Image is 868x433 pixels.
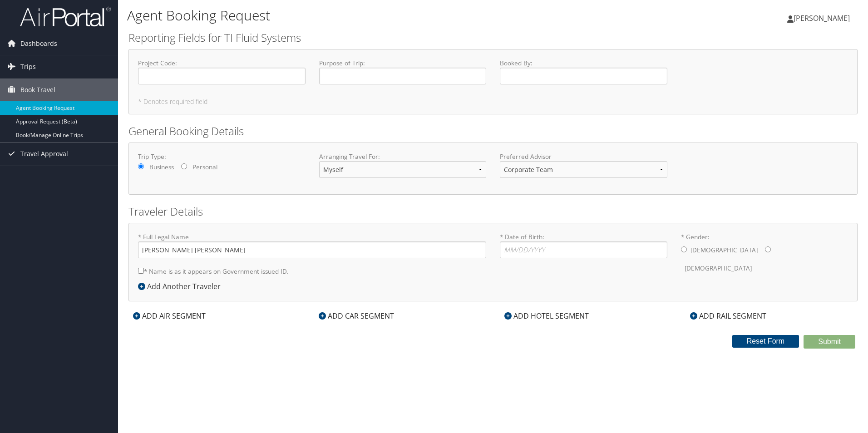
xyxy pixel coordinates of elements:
[732,335,799,348] button: Reset Form
[319,152,487,161] label: Arranging Travel For:
[765,246,771,252] input: * Gender:[DEMOGRAPHIC_DATA][DEMOGRAPHIC_DATA]
[138,281,225,292] div: Add Another Traveler
[314,310,399,321] div: ADD CAR SEGMENT
[128,310,210,321] div: ADD AIR SEGMENT
[319,68,487,84] input: Purpose of Trip:
[138,98,848,105] h5: * Denotes required field
[681,246,687,252] input: * Gender:[DEMOGRAPHIC_DATA][DEMOGRAPHIC_DATA]
[500,68,667,84] input: Booked By:
[128,30,858,45] h2: Reporting Fields for TI Fluid Systems
[686,310,771,321] div: ADD RAIL SEGMENT
[138,241,486,258] input: * Full Legal Name
[20,32,57,55] span: Dashboards
[20,55,36,78] span: Trips
[127,6,615,25] h1: Agent Booking Request
[690,241,758,259] label: [DEMOGRAPHIC_DATA]
[138,68,306,84] input: Project Code:
[138,59,306,84] label: Project Code :
[681,232,848,277] label: * Gender:
[20,6,111,27] img: airportal-logo.png
[138,268,144,274] input: * Name is as it appears on Government issued ID.
[192,162,217,172] label: Personal
[794,13,850,23] span: [PERSON_NAME]
[128,123,858,139] h2: General Booking Details
[500,310,593,321] div: ADD HOTEL SEGMENT
[685,260,752,277] label: [DEMOGRAPHIC_DATA]
[20,79,55,101] span: Book Travel
[500,152,667,161] label: Preferred Advisor
[138,263,289,280] label: * Name is as it appears on Government issued ID.
[128,204,858,219] h2: Traveler Details
[500,59,667,84] label: Booked By :
[804,335,855,349] button: Submit
[20,143,68,165] span: Travel Approval
[500,241,667,258] input: * Date of Birth:
[319,59,487,84] label: Purpose of Trip :
[787,5,859,32] a: [PERSON_NAME]
[138,152,306,161] label: Trip Type:
[500,232,667,258] label: * Date of Birth:
[138,232,486,258] label: * Full Legal Name
[149,162,174,172] label: Business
